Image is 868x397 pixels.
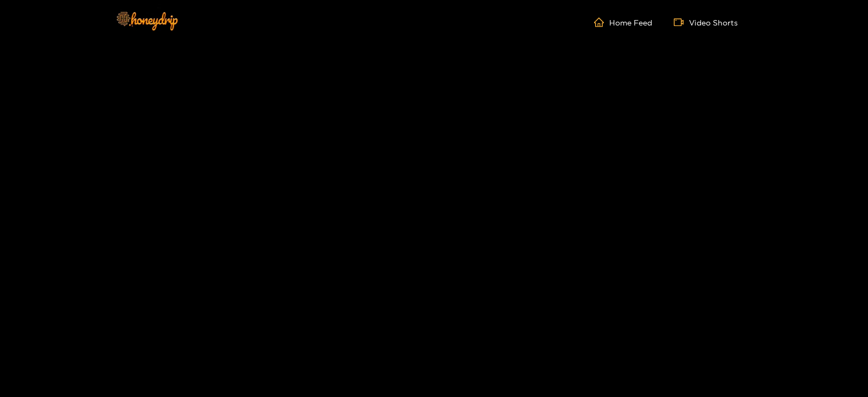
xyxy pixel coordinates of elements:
a: Home Feed [594,17,652,27]
span: home [594,17,609,27]
a: Video Shorts [674,17,738,27]
span: video-camera [674,17,689,27]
